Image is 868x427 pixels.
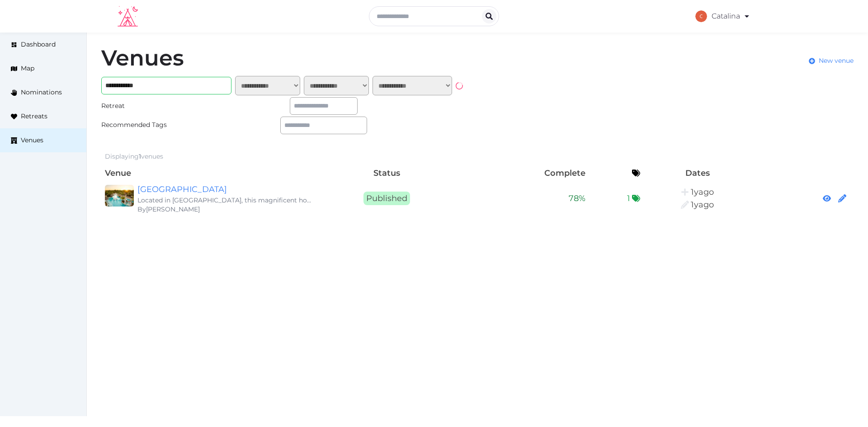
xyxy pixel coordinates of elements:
h1: Venues [101,47,184,69]
span: 78 % [569,193,585,203]
span: 1 [139,152,141,160]
span: 1 [627,192,630,205]
span: Published [363,192,410,205]
div: Located in [GEOGRAPHIC_DATA], this magnificent hotel is surrounded by exotic gardens, and it set ... [137,196,311,205]
th: Dates [644,165,752,181]
div: Retreat [101,101,188,111]
span: Nominations [21,88,62,97]
a: [GEOGRAPHIC_DATA] [137,183,311,196]
span: Dashboard [21,40,56,49]
div: Recommended Tags [101,120,188,130]
a: Catalina [695,4,750,29]
span: New venue [819,56,854,66]
span: 4:42PM, June 23rd, 2024 [691,187,714,197]
th: Status [315,165,459,181]
th: Venue [101,165,315,181]
span: Venues [21,136,43,145]
th: Complete [459,165,589,181]
div: By [PERSON_NAME] [137,205,311,214]
div: Displaying venues [105,152,163,161]
img: Meliá Caribe Beach Resort [105,185,134,206]
span: 5:58AM, August 17th, 2024 [691,200,714,210]
a: New venue [809,56,854,66]
span: Map [21,64,34,73]
span: Retreats [21,112,47,121]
